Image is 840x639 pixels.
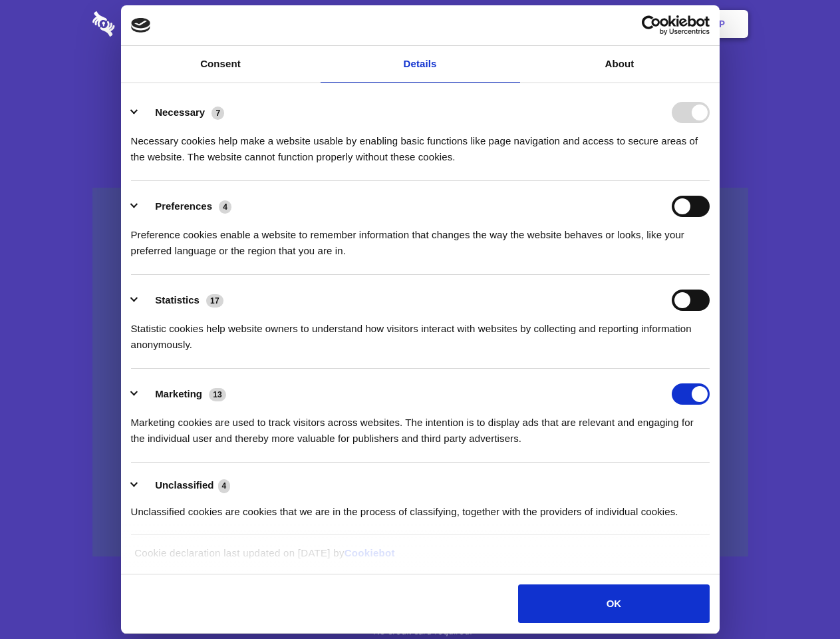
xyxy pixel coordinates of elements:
label: Preferences [155,200,212,212]
span: 4 [219,200,231,214]
label: Statistics [155,294,200,306]
a: Contact [539,3,601,45]
iframe: Drift Widget Chat Controller [773,572,824,623]
h4: Auto-redaction of sensitive data, encrypted data sharing and self-destructing private chats. Shar... [92,121,748,165]
img: logo-wordmark-white-trans-d4663122ce5f474addd5e946df7df03e33cb6a1c49d2221995e7729f52c070b2.svg [92,11,206,37]
label: Marketing [155,388,202,399]
a: About [520,46,720,83]
a: Details [321,46,520,83]
div: Preference cookies enable a website to remember information that changes the way the website beha... [131,217,710,259]
span: 17 [206,294,223,308]
button: Preferences (4) [131,196,240,217]
span: 13 [209,388,226,401]
div: Statistic cookies help website owners to understand how visitors interact with websites by collec... [131,311,710,353]
button: Necessary (7) [131,102,233,123]
span: 4 [218,479,231,493]
a: Login [603,3,661,45]
div: Marketing cookies are used to track visitors across websites. The intention is to display ads tha... [131,405,710,447]
a: Consent [121,46,321,83]
a: Usercentrics Cookiebot - opens in a new window [593,15,710,35]
img: logo [131,18,151,33]
span: 7 [211,106,224,120]
button: Statistics (17) [131,290,232,311]
a: Wistia video thumbnail [92,188,748,557]
button: Marketing (13) [131,383,235,405]
a: Cookiebot [345,547,395,558]
div: Necessary cookies help make a website usable by enabling basic functions like page navigation and... [131,123,710,165]
button: OK [518,584,709,623]
div: Unclassified cookies are cookies that we are in the process of classifying, together with the pro... [131,494,710,520]
div: Cookie declaration last updated on [DATE] by [124,545,716,571]
h1: Eliminate Slack Data Loss. [92,60,748,108]
button: Unclassified (4) [131,477,239,494]
a: Pricing [390,3,448,45]
label: Necessary [155,106,205,118]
